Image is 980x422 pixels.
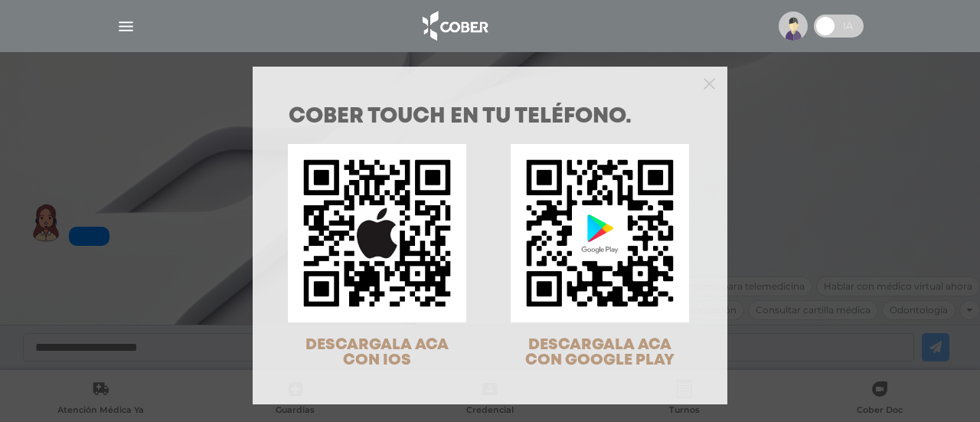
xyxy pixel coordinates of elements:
[305,338,449,368] span: DESCARGALA ACA CON IOS
[525,338,675,368] span: DESCARGALA ACA CON GOOGLE PLAY
[288,144,466,322] img: qr-code
[289,106,691,128] h1: COBER TOUCH en tu teléfono.
[704,76,715,90] button: Close
[511,144,689,322] img: qr-code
